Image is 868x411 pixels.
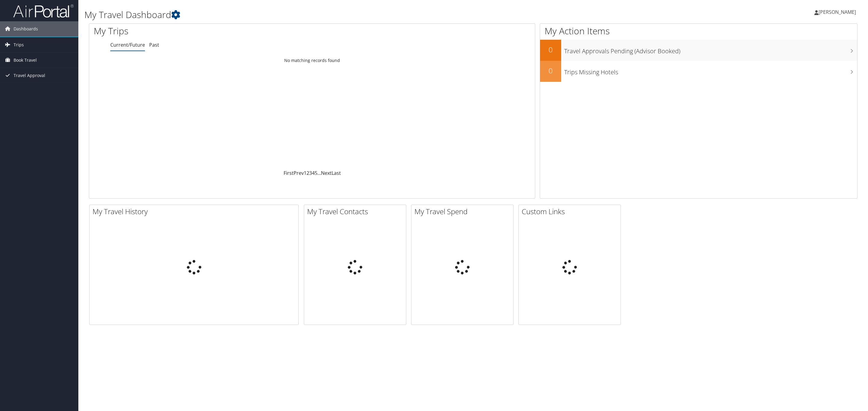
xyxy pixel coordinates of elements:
[564,44,857,55] h3: Travel Approvals Pending (Advisor Booked)
[321,170,332,176] a: Next
[13,4,74,18] img: airportal-logo.png
[540,25,857,37] h1: My Action Items
[540,66,561,76] h2: 0
[307,206,406,217] h2: My Travel Contacts
[14,68,45,83] span: Travel Approval
[814,3,862,21] a: [PERSON_NAME]
[309,170,312,176] a: 3
[819,9,856,15] span: [PERSON_NAME]
[93,206,298,217] h2: My Travel History
[14,21,38,36] span: Dashboards
[540,40,857,61] a: 0Travel Approvals Pending (Advisor Booked)
[149,42,159,48] a: Past
[312,170,315,176] a: 4
[317,170,321,176] span: …
[540,45,561,55] h2: 0
[89,55,535,66] td: No matching records found
[332,170,341,176] a: Last
[522,206,621,217] h2: Custom Links
[84,8,603,21] h1: My Travel Dashboard
[564,65,857,76] h3: Trips Missing Hotels
[294,170,304,176] a: Prev
[14,37,24,52] span: Trips
[315,170,317,176] a: 5
[414,206,513,217] h2: My Travel Spend
[540,61,857,82] a: 0Trips Missing Hotels
[307,170,309,176] a: 2
[110,42,145,48] a: Current/Future
[14,53,37,68] span: Book Travel
[94,25,345,37] h1: My Trips
[284,170,294,176] a: First
[304,170,307,176] a: 1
